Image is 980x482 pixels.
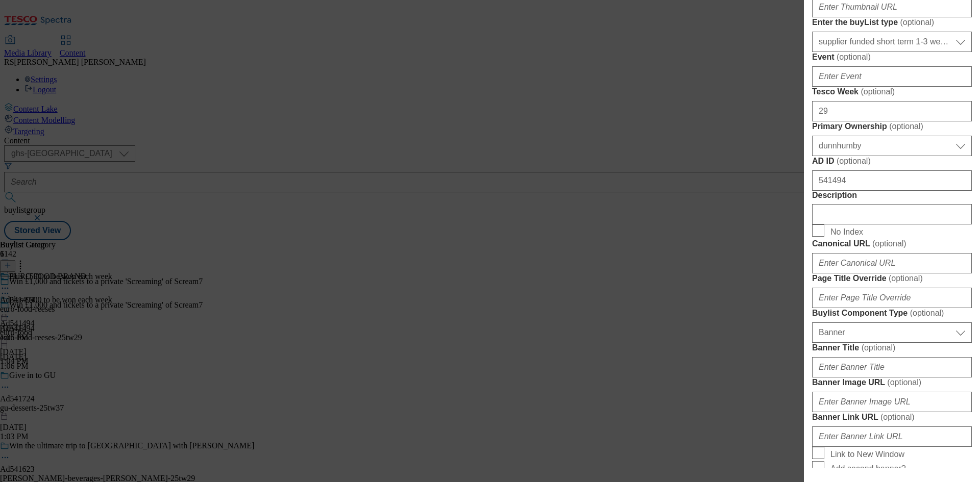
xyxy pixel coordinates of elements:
[812,170,972,191] input: Enter AD ID
[830,227,863,237] span: No Index
[812,17,972,28] label: Enter the buyList type
[812,52,972,62] label: Event
[812,191,972,200] label: Description
[812,101,972,121] input: Enter Tesco Week
[910,309,944,317] span: ( optional )
[812,308,972,318] label: Buylist Component Type
[812,288,972,308] input: Enter Page Title Override
[812,412,972,422] label: Banner Link URL
[812,426,972,447] input: Enter Banner Link URL
[872,239,906,248] span: ( optional )
[862,343,896,352] span: ( optional )
[889,274,923,283] span: ( optional )
[812,121,972,132] label: Primary Ownership
[812,204,972,224] input: Enter Description
[812,253,972,273] input: Enter Canonical URL
[812,377,972,388] label: Banner Image URL
[812,273,972,284] label: Page Title Override
[830,464,906,473] span: Add second banner?
[880,413,915,421] span: ( optional )
[837,53,871,61] span: ( optional )
[812,343,972,353] label: Banner Title
[889,122,923,131] span: ( optional )
[812,87,972,97] label: Tesco Week
[812,156,972,166] label: AD ID
[812,392,972,412] input: Enter Banner Image URL
[830,450,904,459] span: Link to New Window
[812,239,972,249] label: Canonical URL
[812,357,972,377] input: Enter Banner Title
[861,87,895,96] span: ( optional )
[887,378,921,387] span: ( optional )
[837,157,871,165] span: ( optional )
[900,18,934,27] span: ( optional )
[812,66,972,87] input: Enter Event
